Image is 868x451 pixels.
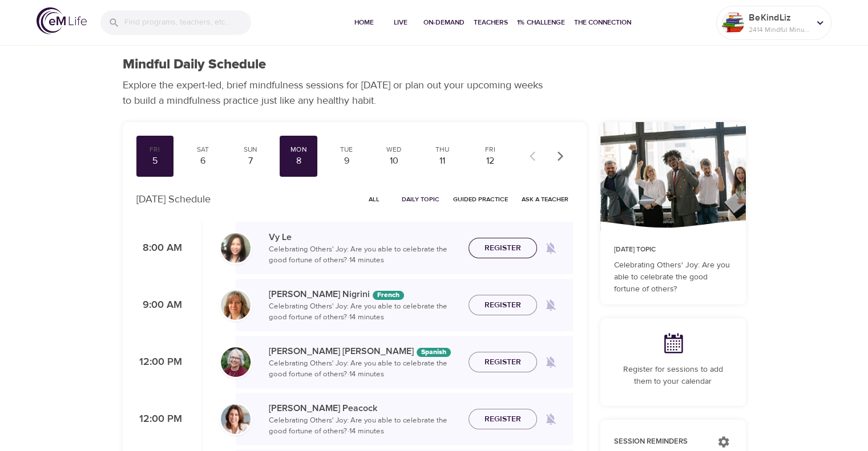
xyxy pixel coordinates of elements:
div: 11 [428,155,457,168]
button: Register [469,409,537,430]
div: Wed [380,145,409,155]
div: 7 [236,155,265,168]
img: MelissaNigiri.jpg [221,290,251,320]
p: Celebrating Others' Joy: Are you able to celebrate the good fortune of others? · 14 minutes [269,301,459,323]
span: Register [485,298,521,312]
p: Celebrating Others' Joy: Are you able to celebrate the good fortune of others? [614,259,732,295]
p: Session Reminders [614,436,706,448]
button: Guided Practice [449,190,512,208]
p: [PERSON_NAME] Nigrini [269,287,459,301]
p: 8:00 AM [136,241,182,256]
p: [DATE] Topic [614,245,732,255]
span: Live [387,17,414,29]
input: Find programs, teachers, etc... [124,10,251,35]
div: The episodes in this programs will be in French [373,291,404,300]
div: Thu [428,145,457,155]
span: All [361,194,388,205]
span: Ask a Teacher [522,194,568,205]
p: 12:00 PM [136,355,182,370]
span: Home [350,17,378,29]
span: Register [485,355,521,369]
button: Register [469,352,537,373]
p: Celebrating Others' Joy: Are you able to celebrate the good fortune of others? · 14 minutes [269,244,459,266]
button: Register [469,238,537,259]
div: 8 [284,155,313,168]
img: Susan_Peacock-min.jpg [221,404,251,434]
p: 2414 Mindful Minutes [749,25,809,35]
p: [PERSON_NAME] [PERSON_NAME] [269,344,459,358]
span: Register [485,241,521,255]
p: [DATE] Schedule [136,192,211,207]
p: BeKindLiz [749,11,809,25]
p: Explore the expert-led, brief mindfulness sessions for [DATE] or plan out your upcoming weeks to ... [123,78,551,108]
div: Tue [332,145,361,155]
div: 10 [380,155,409,168]
img: logo [37,7,87,34]
img: Remy Sharp [721,11,744,34]
div: Fri [476,145,504,155]
button: Register [469,295,537,316]
div: 5 [141,155,169,168]
span: 1% Challenge [517,17,565,29]
p: 9:00 AM [136,298,182,313]
button: Daily Topic [397,190,444,208]
p: Register for sessions to add them to your calendar [614,364,732,388]
p: [PERSON_NAME] Peacock [269,401,459,415]
span: On-Demand [423,17,465,29]
span: Remind me when a class goes live every Monday at 12:00 PM [537,405,564,433]
span: The Connection [574,17,631,29]
span: Remind me when a class goes live every Monday at 9:00 AM [537,291,564,319]
div: Sat [188,145,217,155]
button: All [356,190,393,208]
p: Vy Le [269,230,459,244]
div: The episodes in this programs will be in Spanish [417,348,451,357]
button: Ask a Teacher [517,190,573,208]
span: Register [485,412,521,426]
span: Teachers [474,17,508,29]
span: Daily Topic [402,194,439,205]
span: Guided Practice [453,194,508,205]
p: 12:00 PM [136,412,182,427]
div: Fri [141,145,169,155]
p: Celebrating Others' Joy: Are you able to celebrate the good fortune of others? · 14 minutes [269,415,459,437]
div: 9 [332,155,361,168]
h1: Mindful Daily Schedule [123,56,266,73]
span: Remind me when a class goes live every Monday at 12:00 PM [537,348,564,376]
div: Sun [236,145,265,155]
div: 12 [476,155,504,168]
div: Mon [284,145,313,155]
span: Remind me when a class goes live every Monday at 8:00 AM [537,234,564,262]
img: vy-profile-good-3.jpg [221,233,251,263]
p: Celebrating Others' Joy: Are you able to celebrate the good fortune of others? · 14 minutes [269,358,459,380]
div: 6 [188,155,217,168]
img: Bernice_Moore_min.jpg [221,347,251,377]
